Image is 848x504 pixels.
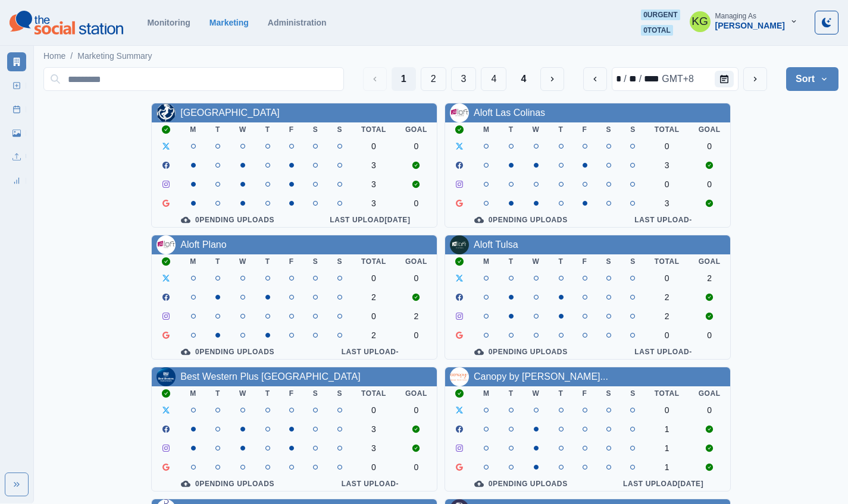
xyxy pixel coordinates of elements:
div: Last Upload - [313,479,427,489]
div: 0 Pending Uploads [455,215,587,225]
th: S [621,386,645,401]
button: Last Page [511,67,536,91]
th: M [180,386,206,401]
a: Review Summary [7,171,26,190]
th: F [573,386,597,401]
div: 3 [361,424,386,434]
button: Previous [363,67,387,91]
th: T [499,254,523,269]
div: day [628,72,638,86]
th: S [597,254,621,269]
img: 284157519576 [157,103,176,122]
div: 0 [655,273,680,283]
button: Page 3 [451,67,477,91]
th: Goal [689,386,730,401]
button: previous [583,67,607,91]
th: T [549,254,573,269]
button: next [743,67,767,91]
button: Calendar [715,71,734,87]
th: S [621,122,645,137]
div: 3 [361,443,386,453]
a: Uploads [7,147,26,166]
th: W [230,254,256,269]
a: Marketing Summary [77,50,152,62]
th: Goal [396,122,437,137]
th: M [474,386,499,401]
span: 0 total [641,25,673,36]
th: T [206,122,230,137]
div: 0 [655,330,680,340]
button: Expand [5,472,29,496]
a: Media Library [7,124,26,143]
th: S [327,122,352,137]
img: logoTextSVG.62801f218bc96a9b266caa72a09eb111.svg [10,11,123,34]
div: 0 [655,179,680,189]
th: Goal [689,254,730,269]
div: 0 [361,311,386,321]
th: Goal [396,386,437,401]
div: Managing As [715,12,756,20]
th: S [303,254,328,269]
th: Total [352,386,396,401]
span: / [70,50,73,62]
div: 0 [405,330,427,340]
div: 0 [655,405,680,415]
div: Katrina Gallardo [691,7,708,36]
div: 0 [405,141,427,151]
a: Post Schedule [7,100,26,119]
button: Toggle Mode [815,11,838,34]
div: year [643,72,661,86]
a: Home [43,50,65,62]
span: 0 urgent [641,10,680,20]
th: Total [352,254,396,269]
div: 2 [655,311,680,321]
div: 0 Pending Uploads [455,347,587,357]
div: 0 [699,179,721,189]
th: M [180,122,206,137]
div: 2 [361,330,386,340]
button: Sort [786,67,838,91]
div: 0 [405,405,427,415]
a: Aloft Las Colinas [474,108,545,118]
div: Last Upload - [606,347,721,357]
div: 0 [361,462,386,472]
th: W [523,254,549,269]
div: 0 [361,405,386,415]
th: S [597,386,621,401]
div: Last Upload [DATE] [606,479,721,489]
th: Total [352,122,396,137]
div: time zone [661,72,695,86]
div: Last Upload - [606,215,721,225]
button: Next Media [540,67,564,91]
th: F [573,122,597,137]
button: Managing As[PERSON_NAME] [680,10,808,33]
th: T [256,122,280,137]
img: 448283599303931 [450,367,469,386]
div: 0 [361,141,386,151]
th: F [280,254,303,269]
div: 0 [405,273,427,283]
th: Total [645,254,689,269]
div: 1 [655,424,680,434]
th: T [499,122,523,137]
a: Aloft Tulsa [474,240,518,250]
div: 0 [699,141,721,151]
div: 1 [655,462,680,472]
div: month [615,72,622,86]
th: Goal [689,122,730,137]
img: 123161447734516 [450,103,469,122]
a: Administration [268,18,327,27]
th: T [206,254,230,269]
div: / [622,72,627,86]
th: T [499,386,523,401]
div: 3 [655,199,680,208]
th: T [256,386,280,401]
a: Marketing Summary [7,52,26,71]
div: 2 [655,292,680,302]
th: W [523,122,549,137]
a: Monitoring [147,18,190,27]
a: [GEOGRAPHIC_DATA] [180,108,280,118]
nav: breadcrumb [43,50,152,62]
div: 0 [405,199,427,208]
div: 0 Pending Uploads [161,479,294,489]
